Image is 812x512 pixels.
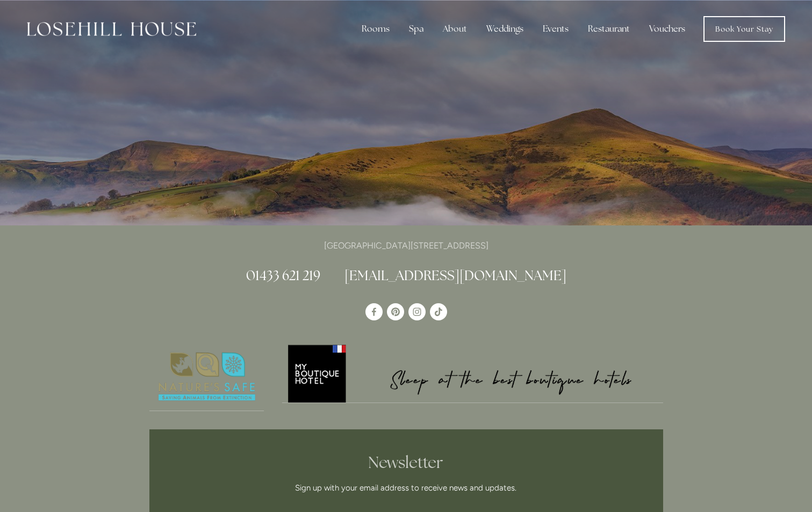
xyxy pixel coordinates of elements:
[434,18,476,40] div: About
[208,481,605,494] p: Sign up with your email address to receive news and updates.
[149,238,663,253] p: [GEOGRAPHIC_DATA][STREET_ADDRESS]
[27,22,196,36] img: Losehill House
[246,267,320,284] a: 01433 621 219
[703,16,785,42] a: Book Your Stay
[149,343,264,411] img: Nature's Safe - Logo
[430,303,447,320] a: TikTok
[387,303,404,320] a: Pinterest
[344,267,566,284] a: [EMAIL_ADDRESS][DOMAIN_NAME]
[641,18,694,40] a: Vouchers
[353,18,398,40] div: Rooms
[408,303,426,320] a: Instagram
[365,303,383,320] a: Losehill House Hotel & Spa
[282,343,663,403] img: My Boutique Hotel - Logo
[149,343,264,411] a: Nature's Safe - Logo
[400,18,432,40] div: Spa
[478,18,532,40] div: Weddings
[579,18,638,40] div: Restaurant
[208,453,605,472] h2: Newsletter
[534,18,577,40] div: Events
